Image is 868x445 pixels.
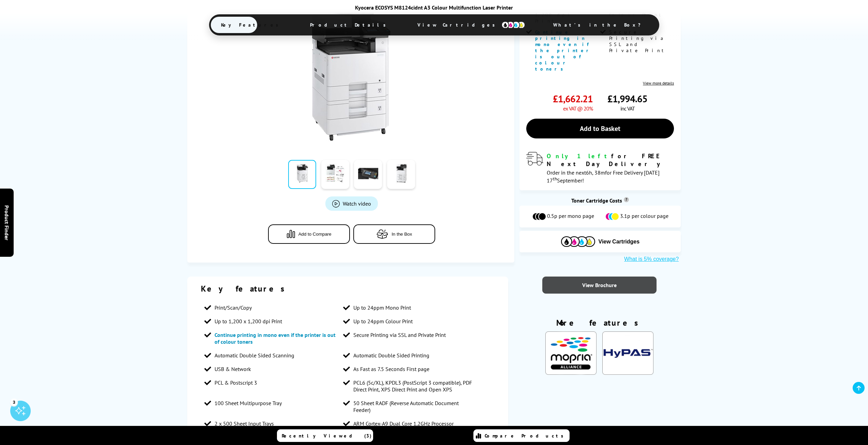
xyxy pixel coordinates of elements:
div: modal_delivery [526,152,674,183]
a: View Brochure [542,277,656,294]
span: Order in the next for Free Delivery [DATE] 17 September! [547,169,660,184]
div: Toner Cartridge Costs [519,197,681,204]
span: Secure Printing via SSL and Private Print [353,331,446,338]
span: USB & Network [215,366,251,372]
span: Up to 1,200 x 1,200 dpi Print [215,318,282,325]
span: £1,994.65 [607,92,647,105]
span: PCL6 (5c/XL), KPDL3 (PostScript 3 compatible), PDF Direct Print, XPS Direct Print and Open XPS [353,379,475,393]
span: Up to 24ppm Colour Print [353,318,413,325]
a: KeyFeatureModal309 [602,369,653,376]
span: 50 Sheet RADF (Reverse Automatic Document Feeder) [353,400,475,413]
div: Key features [201,283,495,294]
div: More features [542,317,656,331]
span: Automatic Double Sided Scanning [215,352,294,359]
span: inc VAT [620,105,635,112]
a: Product_All_Videos [325,196,378,211]
sup: Cost per page [624,197,629,202]
span: Watch video [343,200,371,207]
img: Cartridges [561,236,595,247]
span: Secure Printing via SSL and Private Print [609,29,673,54]
button: Add to Compare [268,224,350,244]
span: ARM Cortex-A9 Dual Core 1.2GHz Processor [353,420,454,427]
a: View more details [643,80,674,86]
span: As Fast as 7.5 Seconds First page [353,366,429,372]
span: Recently Viewed (3) [282,433,372,439]
span: View Cartridges [407,16,535,34]
span: 100 Sheet Multipurpose Tray [215,400,282,406]
img: Kyocera ECOSYS M8124cidnt [285,10,418,144]
a: Recently Viewed (3) [277,429,373,442]
span: Product Finder [3,205,10,240]
div: for FREE Next Day Delivery [547,152,674,168]
button: View Cartridges [525,236,676,247]
span: What’s in the Box? [543,17,658,33]
a: Compare Products [473,429,570,442]
span: Automatic Double Sided Printing [353,352,429,359]
sup: th [553,176,557,182]
img: Mopria Certified [545,331,597,375]
span: Continue printing in mono even if the printer is out of colour toners [535,29,592,72]
a: Add to Basket [526,119,674,138]
span: Key Features [211,17,292,33]
div: Kyocera ECOSYS M8124cidnt A3 Colour Multifunction Laser Printer [195,4,673,11]
span: View Cartridges [599,239,640,245]
img: Kyocera HyPAS [602,331,653,375]
span: Product Details [300,17,400,33]
img: cmyk-icon.svg [501,21,525,29]
span: £1,662.21 [553,92,593,105]
button: In the Box [353,224,435,244]
button: What is 5% coverage? [622,256,681,263]
span: 3.1p per colour page [620,212,668,221]
span: 6h, 38m [586,169,605,176]
span: 2 x 500 Sheet Input Trays [215,420,274,427]
span: Continue printing in mono even if the printer is out of colour toners [215,331,336,345]
span: In the Box [392,232,412,237]
span: PCL & Postscript 3 [215,379,257,386]
span: Add to Compare [298,232,332,237]
span: Print/Scan/Copy [215,304,252,311]
a: KeyFeatureModal324 [545,369,597,376]
span: 0.5p per mono page [547,212,594,221]
span: ex VAT @ 20% [563,105,593,112]
span: Compare Products [485,433,567,439]
span: Up to 24ppm Mono Print [353,304,411,311]
span: Only 1 left [547,152,611,160]
div: 3 [10,398,18,406]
